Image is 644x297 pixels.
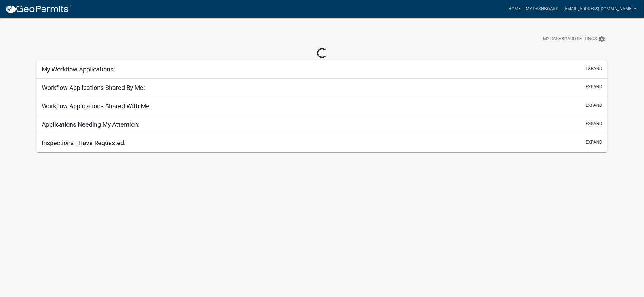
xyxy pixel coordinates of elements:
[42,139,125,147] h5: Inspections I Have Requested:
[42,121,140,128] h5: Applications Needing My Attention:
[523,3,561,15] a: My Dashboard
[586,139,602,145] button: expand
[42,66,115,73] h5: My Workflow Applications:
[561,3,639,15] a: [EMAIL_ADDRESS][DOMAIN_NAME]
[538,33,611,45] button: My Dashboard Settingssettings
[543,36,597,43] span: My Dashboard Settings
[586,84,602,90] button: expand
[598,36,606,43] i: settings
[42,102,151,110] h5: Workflow Applications Shared With Me:
[586,120,602,127] button: expand
[586,102,602,109] button: expand
[42,84,145,91] h5: Workflow Applications Shared By Me:
[586,65,602,72] button: expand
[506,3,523,15] a: Home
